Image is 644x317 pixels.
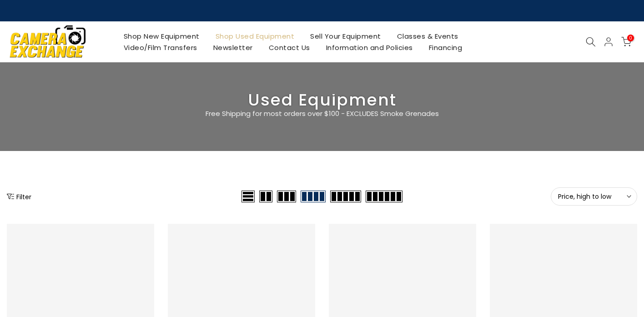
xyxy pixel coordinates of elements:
[261,42,318,53] a: Contact Us
[318,42,421,53] a: Information and Policies
[389,30,466,42] a: Classes & Events
[421,42,470,53] a: Financing
[116,30,207,42] a: Shop New Equipment
[558,192,630,201] span: Price, high to low
[207,30,302,42] a: Shop Used Equipment
[551,187,637,206] button: Price, high to low
[627,35,634,41] span: 0
[205,42,261,53] a: Newsletter
[116,42,205,53] a: Video/Film Transfers
[302,30,389,42] a: Sell Your Equipment
[151,108,493,119] p: Free Shipping for most orders over $100 - EXCLUDES Smoke Grenades
[621,37,631,47] a: 0
[7,94,637,106] h3: Used Equipment
[7,192,31,201] button: Show filters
